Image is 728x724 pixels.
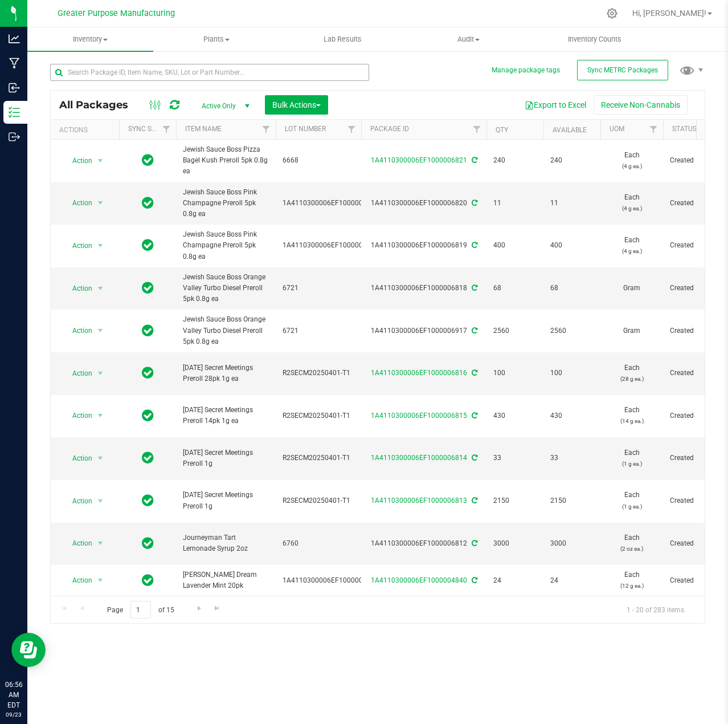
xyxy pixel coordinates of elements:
span: select [93,535,108,551]
span: Hi, [PERSON_NAME]! [632,9,706,18]
span: In Sync [142,195,154,211]
span: Action [62,238,93,254]
div: 1A4110300006EF1000006819 [359,240,488,251]
span: Created [670,240,719,251]
p: 09/23 [5,710,22,719]
span: Jewish Sauce Boss Orange Valley Turbo Diesel Preroll 5pk 0.8g ea [183,272,269,305]
span: Jewish Sauce Boss Pizza Bagel Kush Preroll 5pk 0.8g ea [183,144,269,177]
button: Bulk Actions [265,95,328,115]
span: [PERSON_NAME] Dream Lavender Mint 20pk [183,570,269,591]
span: 2560 [493,326,537,336]
span: Sync from Compliance System [470,497,477,505]
a: UOM [610,125,624,133]
span: 1A4110300006EF1000006504 [283,198,379,209]
span: In Sync [142,323,154,339]
span: Sync from Compliance System [470,241,477,249]
span: 240 [493,155,537,166]
a: Go to the last page [209,601,226,616]
span: Sync from Compliance System [470,539,477,547]
a: Inventory Counts [532,27,658,51]
span: R2SECM20250401-T1 [283,453,354,463]
span: 100 [550,368,594,379]
span: Action [62,365,93,381]
span: [DATE] Secret Meetings Preroll 28pk 1g ea [183,363,269,384]
span: Sync from Compliance System [470,156,477,164]
p: (1 g ea.) [607,458,656,469]
a: 1A4110300006EF1000006821 [371,156,467,164]
span: Gram [607,283,656,294]
span: Action [62,572,93,588]
span: 6721 [283,283,354,294]
span: In Sync [142,493,154,509]
span: select [93,153,108,169]
span: 2150 [550,495,594,506]
span: Plants [154,34,279,44]
button: Export to Excel [517,95,594,115]
span: select [93,493,108,509]
a: Package ID [370,125,409,133]
a: 1A4110300006EF1000006816 [371,369,467,377]
p: (1 g ea.) [607,501,656,512]
button: Receive Non-Cannabis [594,95,688,115]
span: Sync METRC Packages [587,66,658,74]
span: Created [670,538,719,549]
span: Lab Results [308,34,377,44]
inline-svg: Analytics [9,33,20,44]
span: 2560 [550,326,594,336]
button: Sync METRC Packages [577,60,668,80]
div: 1A4110300006EF1000006818 [359,283,488,294]
span: In Sync [142,572,154,588]
span: [DATE] Secret Meetings Preroll 14pk 1g ea [183,405,269,426]
a: Qty [496,126,508,134]
span: Jewish Sauce Boss Pink Champagne Preroll 5pk 0.8g ea [183,187,269,220]
inline-svg: Inbound [9,82,20,93]
span: In Sync [142,365,154,381]
span: 11 [493,198,537,209]
span: Sync from Compliance System [470,576,477,584]
span: Page of 15 [97,601,183,619]
input: Search Package ID, Item Name, SKU, Lot or Part Number... [50,64,369,81]
span: Sync from Compliance System [470,284,477,292]
span: 2150 [493,495,537,506]
a: Available [553,126,587,134]
span: 68 [550,283,594,294]
span: 33 [493,453,537,463]
a: Go to the next page [191,601,207,616]
span: Each [607,570,656,591]
a: Filter [644,120,663,139]
span: Action [62,153,93,169]
p: (28 g ea.) [607,373,656,384]
p: (12 g ea.) [607,580,656,591]
p: (14 g ea.) [607,416,656,426]
span: Action [62,450,93,466]
p: (4 g ea.) [607,203,656,214]
a: Filter [468,120,486,139]
span: R2SECM20250401-T1 [283,368,354,379]
span: Jewish Sauce Boss Orange Valley Turbo Diesel Preroll 5pk 0.8g ea [183,314,269,347]
span: In Sync [142,237,154,253]
span: Each [607,405,656,426]
span: Sync from Compliance System [470,199,477,207]
span: 400 [493,240,537,251]
inline-svg: Outbound [9,131,20,143]
a: 1A4110300006EF1000006814 [371,454,467,462]
span: Created [670,283,719,294]
inline-svg: Manufacturing [9,58,20,69]
span: Jewish Sauce Boss Pink Champagne Preroll 5pk 0.8g ea [183,229,269,262]
span: 1A4110300006EF1000006504 [283,240,379,251]
div: Manage settings [605,8,619,19]
span: 1A4110300006EF1000001419 [283,575,379,586]
a: Item Name [185,125,222,133]
span: Created [670,453,719,463]
span: Each [607,490,656,511]
span: Each [607,448,656,469]
span: Action [62,535,93,551]
span: Journeyman Tart Lemonade Syrup 2oz [183,532,269,554]
a: Lab Results [280,27,406,51]
p: 06:56 AM EDT [5,680,22,710]
span: R2SECM20250401-T1 [283,495,354,506]
span: Audit [406,34,531,44]
span: Sync from Compliance System [470,412,477,420]
span: select [93,365,108,381]
span: Action [62,323,93,339]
